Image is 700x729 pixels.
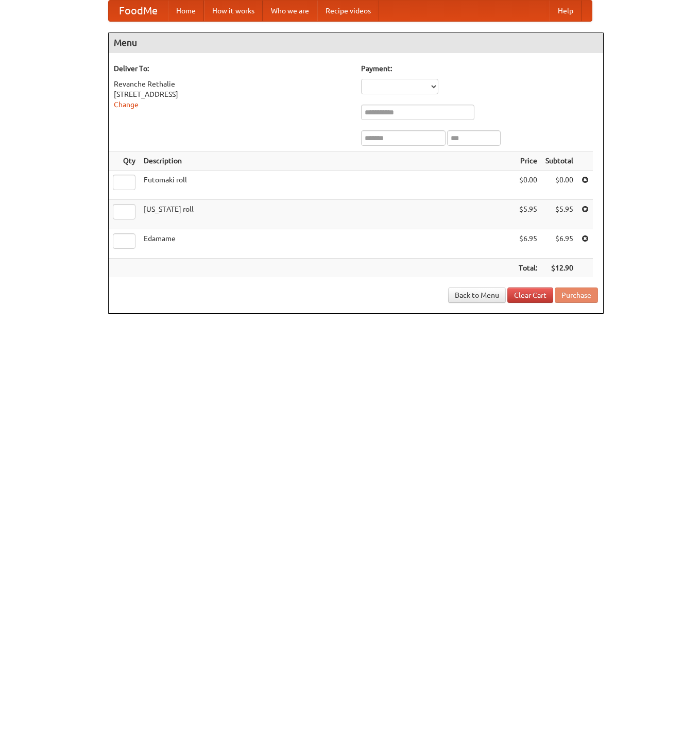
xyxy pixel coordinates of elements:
[114,89,351,99] div: [STREET_ADDRESS]
[515,151,541,171] th: Price
[515,229,541,259] td: $6.95
[541,229,577,259] td: $6.95
[361,63,598,74] h5: Payment:
[263,1,317,21] a: Who we are
[317,1,379,21] a: Recipe videos
[515,200,541,229] td: $5.95
[507,287,553,303] a: Clear Cart
[448,287,506,303] a: Back to Menu
[114,63,351,74] h5: Deliver To:
[109,1,168,21] a: FoodMe
[541,200,577,229] td: $5.95
[140,171,515,200] td: Futomaki roll
[109,32,603,53] h4: Menu
[541,259,577,278] th: $12.90
[140,229,515,259] td: Edamame
[140,151,515,171] th: Description
[168,1,204,21] a: Home
[515,259,541,278] th: Total:
[114,100,139,109] a: Change
[541,171,577,200] td: $0.00
[515,171,541,200] td: $0.00
[555,287,598,303] button: Purchase
[541,151,577,171] th: Subtotal
[550,1,582,21] a: Help
[204,1,263,21] a: How it works
[140,200,515,229] td: [US_STATE] roll
[114,79,351,89] div: Revanche Rethalie
[109,151,140,171] th: Qty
